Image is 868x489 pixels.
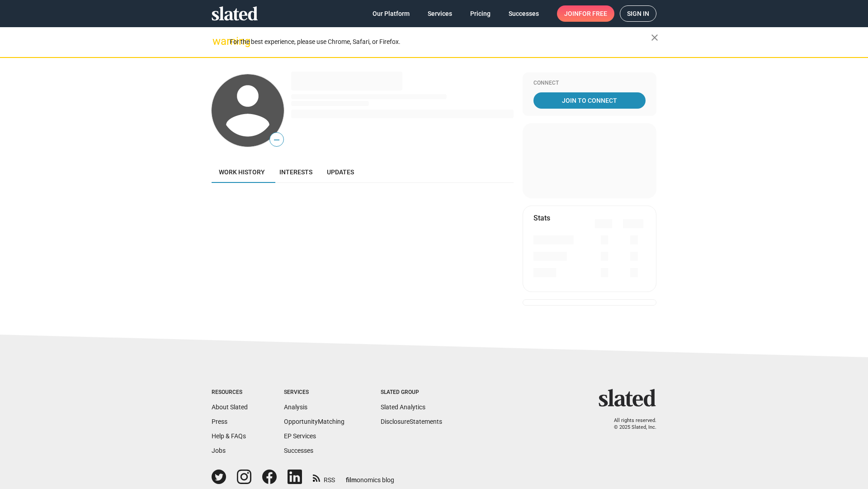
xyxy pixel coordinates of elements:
span: Successes [509,5,539,22]
div: For the best experience, please use Chrome, Safari, or Firefox. [230,36,651,48]
a: Pricing [463,5,498,22]
p: All rights reserved. © 2025 Slated, Inc. [604,417,656,431]
div: Connect [533,80,646,87]
a: EP Services [284,432,316,440]
a: Sign in [620,5,656,22]
span: Join To Connect [535,92,644,109]
mat-card-title: Stats [533,213,550,223]
a: Interests [272,161,320,183]
span: Join [564,5,607,22]
mat-icon: warning [212,36,223,47]
a: Work history [212,161,272,183]
a: Joinfor free [557,5,614,22]
span: Pricing [470,5,491,22]
span: Work history [219,168,265,176]
a: About Slated [212,403,248,411]
a: Join To Connect [533,92,646,109]
a: Jobs [212,447,226,454]
span: Our Platform [373,5,410,22]
a: Our Platform [365,5,417,22]
a: Analysis [284,403,307,411]
mat-icon: close [649,32,660,43]
div: Services [284,389,344,396]
a: OpportunityMatching [284,418,344,425]
span: for free [579,5,607,22]
div: Slated Group [381,389,442,396]
a: RSS [313,470,335,484]
span: film [346,476,357,484]
a: Successes [284,447,313,454]
a: DisclosureStatements [381,418,442,425]
a: Slated Analytics [381,403,425,411]
a: Updates [320,161,361,183]
a: Help & FAQs [212,432,246,440]
span: Services [428,5,452,22]
span: Sign in [627,6,649,21]
a: Successes [501,5,546,22]
a: filmonomics blog [346,469,394,484]
span: Updates [327,168,354,176]
div: Resources [212,389,248,396]
span: Interests [279,168,312,176]
span: — [270,134,283,146]
a: Press [212,418,227,425]
a: Services [420,5,459,22]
